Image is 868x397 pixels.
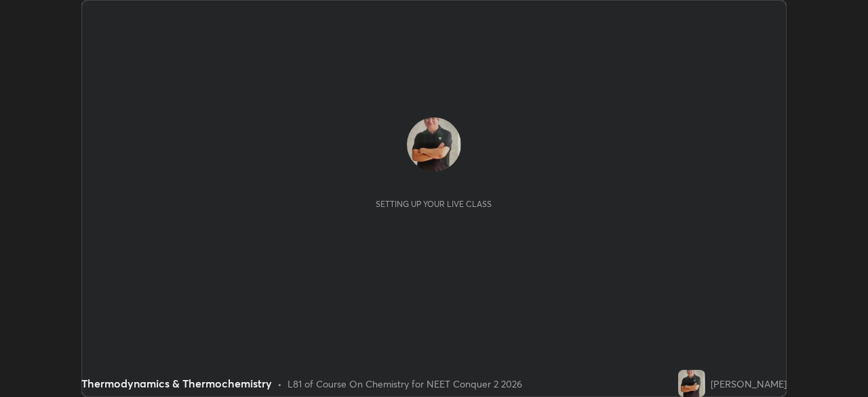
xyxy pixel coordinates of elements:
div: L81 of Course On Chemistry for NEET Conquer 2 2026 [288,377,522,391]
img: e6ef48b7254d46eb90a707ca23a8ca9d.jpg [678,370,705,397]
div: • [277,377,282,391]
div: [PERSON_NAME] [711,377,787,391]
div: Thermodynamics & Thermochemistry [81,375,272,392]
div: Setting up your live class [376,199,492,209]
img: e6ef48b7254d46eb90a707ca23a8ca9d.jpg [407,117,461,172]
